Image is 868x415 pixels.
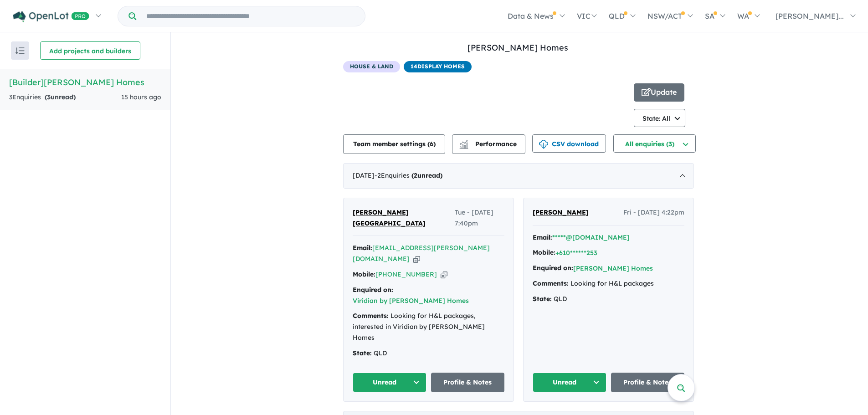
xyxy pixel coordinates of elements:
button: State: All [634,109,685,127]
strong: Enquired on: [353,286,393,294]
div: Looking for H&L packages [533,278,684,289]
strong: Mobile: [533,248,555,256]
img: line-chart.svg [460,140,468,145]
strong: Mobile: [353,270,375,278]
button: [PERSON_NAME] Homes [573,264,653,273]
button: All enquiries (3) [613,134,696,153]
span: 14 Display Homes [404,61,472,72]
span: [PERSON_NAME] [533,208,589,216]
span: 6 [430,140,433,148]
span: House & Land [343,61,400,72]
a: Profile & Notes [431,373,505,392]
button: Add projects and builders [40,41,140,60]
span: 15 hours ago [121,93,161,101]
h5: [Builder] [PERSON_NAME] Homes [9,76,161,88]
button: Unread [533,373,606,392]
strong: ( unread) [411,171,442,179]
div: Looking for H&L packages, interested in Viridian by [PERSON_NAME] Homes [353,311,504,343]
button: Copy [441,270,447,279]
div: 3 Enquir ies [9,92,76,103]
a: [PHONE_NUMBER] [375,270,437,278]
button: Performance [452,134,525,154]
button: CSV download [532,134,606,153]
strong: Email: [533,233,552,241]
img: sort.svg [15,47,25,54]
span: [PERSON_NAME] [GEOGRAPHIC_DATA] [353,208,426,227]
input: Try estate name, suburb, builder or developer [138,6,363,26]
a: [PERSON_NAME] [GEOGRAPHIC_DATA] [353,207,455,229]
button: Team member settings (6) [343,134,445,154]
strong: State: [533,295,552,303]
a: [PERSON_NAME] Homes [573,264,653,272]
img: bar-chart.svg [459,143,468,149]
strong: Comments: [533,279,569,287]
button: Update [634,83,684,102]
a: [EMAIL_ADDRESS][PERSON_NAME][DOMAIN_NAME] [353,244,490,263]
button: Unread [353,373,426,392]
a: [PERSON_NAME] Homes [467,42,568,53]
span: Fri - [DATE] 4:22pm [623,207,684,218]
div: QLD [533,294,684,305]
button: Viridian by [PERSON_NAME] Homes [353,296,469,306]
button: Copy [413,254,420,264]
img: download icon [539,140,548,149]
strong: Comments: [353,312,389,320]
span: Tue - [DATE] 7:40pm [455,207,504,229]
a: Profile & Notes [611,373,685,392]
div: QLD [353,348,504,359]
span: - 2 Enquir ies [375,171,442,179]
strong: Email: [353,244,372,252]
strong: State: [353,349,372,357]
strong: Enquired on: [533,264,573,272]
div: [DATE] [343,163,694,189]
strong: ( unread) [45,93,76,101]
span: Performance [461,140,517,148]
span: [PERSON_NAME]... [776,11,844,20]
img: Openlot PRO Logo White [13,11,89,22]
span: 3 [47,93,51,101]
span: 2 [414,171,417,179]
a: [PERSON_NAME] [533,207,589,218]
a: Viridian by [PERSON_NAME] Homes [353,297,469,305]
